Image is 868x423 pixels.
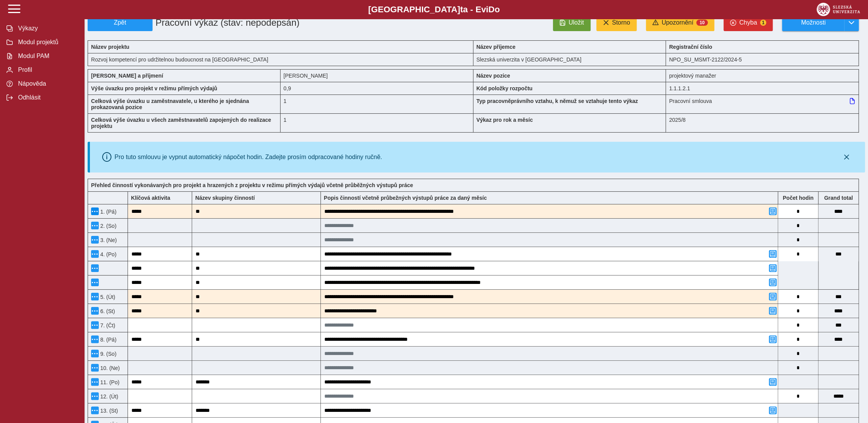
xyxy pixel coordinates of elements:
[16,94,78,101] span: Odhlásit
[131,195,170,201] b: Klíčová aktivita
[769,307,777,315] button: Přidat poznámku
[99,351,116,357] span: 9. (So)
[16,53,78,60] span: Modul PAM
[476,44,516,50] b: Název příjemce
[91,73,163,79] b: [PERSON_NAME] a příjmení
[91,98,249,110] b: Celková výše úvazku u zaměstnavatele, u kterého je sjednána prokazovaná pozice
[696,20,707,26] span: 10
[99,294,115,300] span: 5. (Út)
[115,154,382,161] div: Pro tuto smlouvu je vypnut automatický nápočet hodin. Zadejte prosím odpracované hodiny ručně.
[476,73,510,79] b: Název pozice
[91,335,99,343] button: Menu
[724,14,773,31] button: Chyba1
[488,5,495,14] span: D
[495,5,500,14] span: o
[91,44,129,50] b: Název projektu
[91,250,99,258] button: Menu
[666,95,859,113] div: Pracovní smlouva
[91,406,99,414] button: Menu
[553,14,591,31] button: Uložit
[99,365,120,371] span: 10. (Ne)
[324,195,487,201] b: Popis činností včetně průbežných výstupů práce za daný měsíc
[666,82,859,95] div: 1.1.1.2.1
[817,3,860,16] img: logo_web_su.png
[460,5,463,14] span: t
[280,82,473,95] div: 7,2 h / den. 36 h / týden.
[612,19,630,26] span: Storno
[769,279,777,286] button: Přidat poznámku
[16,66,78,73] span: Profil
[788,19,838,26] span: Možnosti
[99,209,116,215] span: 1. (Pá)
[666,113,859,133] div: 2025/8
[88,53,473,66] div: Rozvoj kompetencí pro udržitelnou budoucnost na [GEOGRAPHIC_DATA]
[16,25,78,32] span: Výkazy
[91,85,217,91] b: Výše úvazku pro projekt v režimu přímých výdajů
[88,14,153,31] button: Zpět
[760,20,766,26] span: 1
[473,53,666,66] div: Slezská univerzita v [GEOGRAPHIC_DATA]
[280,69,473,82] div: [PERSON_NAME]
[569,19,584,26] span: Uložit
[769,250,777,258] button: Přidat poznámku
[16,39,78,46] span: Modul projektů
[596,14,637,31] button: Storno
[91,321,99,329] button: Menu
[769,335,777,343] button: Přidat poznámku
[666,53,859,66] div: NPO_SU_MSMT-2122/2024-5
[99,322,115,328] span: 7. (Čt)
[91,236,99,244] button: Menu
[99,408,118,414] span: 13. (St)
[91,279,99,286] button: Menu
[91,264,99,272] button: Menu
[99,251,116,257] span: 4. (Po)
[99,223,116,229] span: 2. (So)
[99,308,115,314] span: 6. (St)
[91,350,99,357] button: Menu
[662,19,694,26] span: Upozornění
[280,113,473,133] div: 1
[195,195,255,201] b: Název skupiny činností
[646,14,714,31] button: Upozornění10
[99,337,116,343] span: 8. (Pá)
[91,392,99,400] button: Menu
[16,80,78,87] span: Nápověda
[769,207,777,215] button: Přidat poznámku
[476,85,533,91] b: Kód položky rozpočtu
[23,5,845,15] b: [GEOGRAPHIC_DATA] a - Evi
[153,14,412,31] h1: Pracovní výkaz (stav: nepodepsán)
[769,378,777,386] button: Přidat poznámku
[666,69,859,82] div: projektový manažer
[91,378,99,386] button: Menu
[91,364,99,372] button: Menu
[99,237,117,243] span: 3. (Ne)
[91,117,271,129] b: Celková výše úvazku u všech zaměstnavatelů zapojených do realizace projektu
[91,222,99,229] button: Menu
[818,195,858,201] b: Suma za den přes všechny výkazy
[91,182,413,188] b: Přehled činností vykonávaných pro projekt a hrazených z projektu v režimu přímých výdajů včetně p...
[669,44,712,50] b: Registrační číslo
[91,307,99,315] button: Menu
[99,393,118,400] span: 12. (Út)
[476,117,533,123] b: Výkaz pro rok a měsíc
[778,195,818,201] b: Počet hodin
[769,406,777,414] button: Přidat poznámku
[769,264,777,272] button: Přidat poznámku
[91,207,99,215] button: Menu
[739,19,757,26] span: Chyba
[280,95,473,113] div: 1
[476,98,638,104] b: Typ pracovněprávního vztahu, k němuž se vztahuje tento výkaz
[91,19,149,26] span: Zpět
[782,14,844,31] button: Možnosti
[91,293,99,300] button: Menu
[99,379,119,385] span: 11. (Po)
[769,293,777,300] button: Přidat poznámku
